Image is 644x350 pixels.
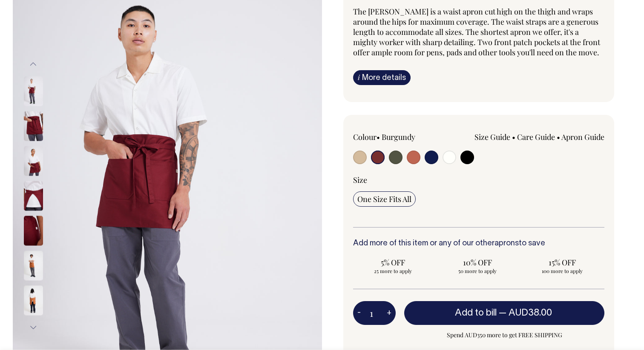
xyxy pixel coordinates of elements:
[494,240,519,247] a: aprons
[357,194,411,204] span: One Size Fits All
[27,318,40,337] button: Next
[353,191,416,207] input: One Size Fits All
[499,309,554,317] span: —
[526,267,598,274] span: 100 more to apply
[24,111,43,141] img: burgundy
[522,255,602,277] input: 15% OFF 100 more to apply
[404,330,604,340] span: Spend AUD350 more to get FREE SHIPPING
[382,304,396,322] button: +
[561,132,604,142] a: Apron Guide
[404,301,604,325] button: Add to bill —AUD38.00
[353,6,600,57] span: The [PERSON_NAME] is a waist apron cut high on the thigh and wraps around the hips for maximum co...
[24,251,43,281] img: rust
[353,70,411,85] a: iMore details
[455,309,497,317] span: Add to bill
[353,304,365,322] button: -
[357,257,428,267] span: 5% OFF
[377,132,380,142] span: •
[442,257,513,267] span: 10% OFF
[27,55,40,74] button: Previous
[358,73,360,82] span: i
[526,257,598,267] span: 15% OFF
[24,181,43,211] img: burgundy
[382,132,415,142] label: Burgundy
[517,132,555,142] a: Care Guide
[509,309,552,317] span: AUD38.00
[353,239,604,248] h6: Add more of this item or any of our other to save
[438,255,517,277] input: 10% OFF 50 more to apply
[24,286,43,316] img: rust
[353,132,454,142] div: Colour
[442,267,513,274] span: 50 more to apply
[357,267,428,274] span: 25 more to apply
[474,132,510,142] a: Size Guide
[24,146,43,176] img: burgundy
[512,132,515,142] span: •
[557,132,560,142] span: •
[353,175,604,185] div: Size
[24,216,43,246] img: burgundy
[353,255,433,277] input: 5% OFF 25 more to apply
[24,77,43,106] img: burgundy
